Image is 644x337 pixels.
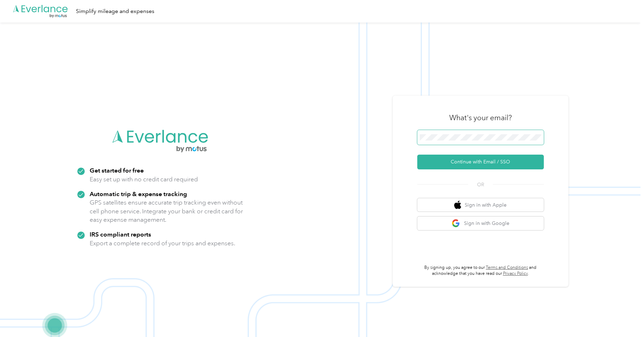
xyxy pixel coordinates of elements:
[503,271,528,276] a: Privacy Policy
[468,181,493,188] span: OR
[90,175,198,184] p: Easy set up with no credit card required
[486,265,528,270] a: Terms and Conditions
[449,113,512,123] h3: What's your email?
[90,239,235,248] p: Export a complete record of your trips and expenses.
[90,190,187,197] strong: Automatic trip & expense tracking
[417,198,544,212] button: apple logoSign in with Apple
[454,201,461,209] img: apple logo
[452,219,461,228] img: google logo
[90,198,243,224] p: GPS satellites ensure accurate trip tracking even without cell phone service. Integrate your bank...
[417,155,544,169] button: Continue with Email / SSO
[417,265,544,277] p: By signing up, you agree to our and acknowledge that you have read our .
[76,7,154,16] div: Simplify mileage and expenses
[417,216,544,230] button: google logoSign in with Google
[90,167,144,174] strong: Get started for free
[90,231,151,238] strong: IRS compliant reports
